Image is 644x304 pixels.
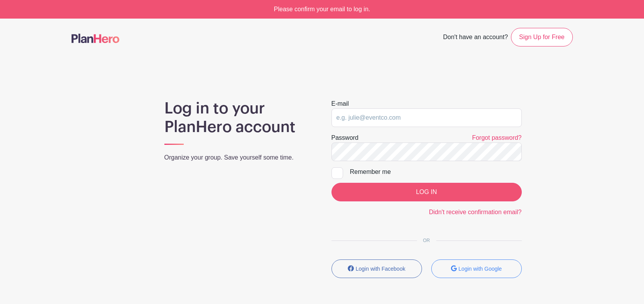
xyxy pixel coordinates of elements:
[331,133,359,143] label: Password
[443,29,508,46] span: Don't have an account?
[356,266,405,272] small: Login with Facebook
[72,34,120,43] img: logo-507f7623f17ff9eddc593b1ce0a138ce2505c220e1c5a4e2b4648c50719b7d32.svg
[164,99,313,136] h1: Log in to your PlanHero account
[331,259,422,278] button: Login with Facebook
[331,183,522,201] input: LOG IN
[331,99,349,108] label: E-mail
[417,238,436,243] span: OR
[164,153,313,162] p: Organize your group. Save yourself some time.
[331,108,522,127] input: e.g. julie@eventco.com
[458,266,502,272] small: Login with Google
[472,134,521,141] a: Forgot password?
[511,28,572,46] a: Sign Up for Free
[350,167,522,177] div: Remember me
[431,259,522,278] button: Login with Google
[429,209,522,215] a: Didn't receive confirmation email?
